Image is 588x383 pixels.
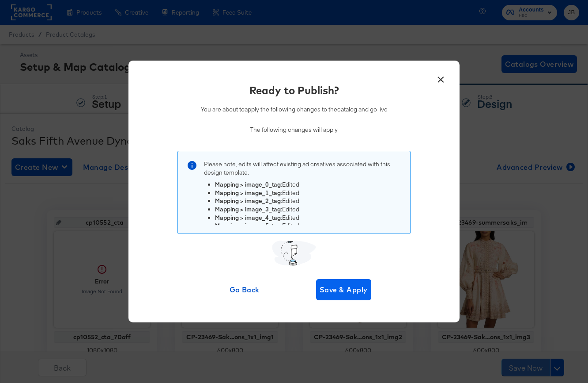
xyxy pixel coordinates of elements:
[215,214,281,222] strong: Mapping > image_4_tag
[217,279,272,300] button: Go Back
[215,222,401,230] li: : Edited
[215,214,401,222] li: : Edited
[215,222,281,230] strong: Mapping > image_5_tag
[320,283,368,296] span: Save & Apply
[316,279,371,300] button: Save & Apply
[221,283,269,296] span: Go Back
[249,83,339,98] div: Ready to Publish?
[433,69,449,85] button: ×
[201,105,388,114] p: You are about to apply the following changes to the catalog and go live
[215,197,281,205] strong: Mapping > image_2_tag
[215,205,281,213] strong: Mapping > image_3_tag
[215,180,281,188] strong: Mapping > image_0_tag
[215,197,401,205] li: : Edited
[215,180,401,189] li: : Edited
[215,189,281,197] strong: Mapping > image_1_tag
[215,205,401,214] li: : Edited
[204,160,401,176] p: Please note, edits will affect existing ad creatives associated with this design template .
[215,189,401,197] li: : Edited
[201,126,388,134] p: The following changes will apply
